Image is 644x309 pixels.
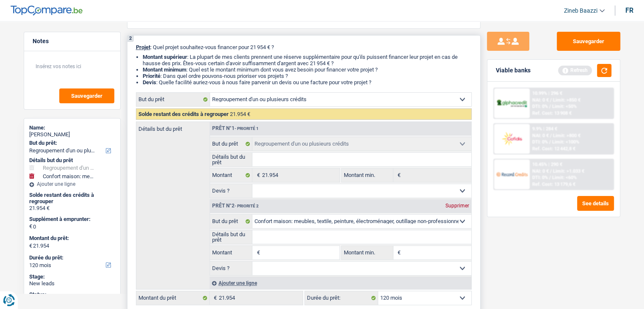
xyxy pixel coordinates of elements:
[252,168,262,182] span: €
[29,131,115,138] div: [PERSON_NAME]
[210,203,261,209] div: Prêt n°2
[553,168,584,174] span: Limit: >1.033 €
[532,175,548,180] span: DTI: 0%
[136,291,210,305] label: Montant du prêt
[532,133,549,138] span: NAI: 0 €
[210,230,253,244] label: Détails but du prêt
[252,246,262,259] span: €
[552,175,577,180] span: Limit: <60%
[532,162,562,167] div: 10.45% | 290 €
[210,277,471,289] div: Ajouter une ligne
[59,88,114,103] button: Sauvegarder
[342,246,393,259] label: Montant min.
[553,97,580,103] span: Limit: >850 €
[342,168,393,182] label: Montant min.
[210,291,219,305] span: €
[553,133,580,138] span: Limit: >800 €
[210,126,261,131] div: Prêt n°1
[210,262,253,275] label: Devis ?
[29,181,115,187] div: Ajouter une ligne
[29,291,115,298] div: Status:
[235,204,259,208] span: - Priorité 2
[29,243,32,249] span: €
[532,146,575,152] div: Ref. Cost: 12 442,8 €
[143,54,472,66] li: : La plupart de mes clients prennent une réserve supplémentaire pour qu'ils puissent financer leu...
[393,168,403,182] span: €
[11,6,83,16] img: TopCompare Logo
[29,205,115,212] div: 21.954 €
[532,168,549,174] span: NAI: 0 €
[210,137,253,151] label: But du prêt
[143,66,186,73] strong: Montant minimum
[532,110,572,116] div: Ref. Cost: 13 908 €
[532,139,548,145] span: DTI: 0%
[136,93,210,106] label: But du prêt
[29,124,115,131] div: Name:
[532,126,557,132] div: 9.9% | 284 €
[29,254,113,261] label: Durée du prêt:
[210,153,253,166] label: Détails but du prêt
[33,38,112,45] h5: Notes
[29,216,113,223] label: Supplément à emprunter:
[532,182,575,187] div: Ref. Cost: 13 179,6 €
[443,203,471,208] div: Supprimer
[136,122,210,132] label: Détails but du prêt
[29,223,32,230] span: €
[29,140,113,146] label: But du prêt:
[138,111,229,117] span: Solde restant des crédits à regrouper
[29,192,115,205] div: Solde restant des crédits à regrouper
[71,93,102,99] span: Sauvegarder
[143,54,187,60] strong: Montant supérieur
[143,73,472,79] li: : Dans quel ordre pouvons-nous prioriser vos projets ?
[552,139,579,145] span: Limit: <100%
[210,184,253,198] label: Devis ?
[230,111,250,117] span: 21.954 €
[210,168,253,182] label: Montant
[532,97,549,103] span: NAI: 0 €
[235,126,259,131] span: - Priorité 1
[29,280,115,287] div: New leads
[558,66,592,75] div: Refresh
[496,131,528,146] img: Cofidis
[552,104,577,109] span: Limit: <50%
[305,291,378,305] label: Durée du prêt:
[29,273,115,280] div: Stage:
[496,99,528,108] img: AlphaCredit
[29,157,115,164] div: Détails but du prêt
[143,66,472,73] li: : Quel est le montant minimum dont vous avez besoin pour financer votre projet ?
[557,4,605,18] a: Zineb Baazzi
[550,133,552,138] span: /
[532,104,548,109] span: DTI: 0%
[549,139,551,145] span: /
[210,246,253,259] label: Montant
[143,79,156,86] span: Devis
[557,32,620,51] button: Sauvegarder
[625,6,633,14] div: fr
[496,166,528,182] img: Record Credits
[127,36,134,42] div: 2
[550,97,552,103] span: /
[136,44,472,50] p: : Quel projet souhaitez-vous financer pour 21 954 € ?
[532,91,562,96] div: 10.99% | 296 €
[143,79,472,86] li: : Quelle facilité auriez-vous à nous faire parvenir un devis ou une facture pour votre projet ?
[577,196,614,211] button: See details
[564,7,597,14] span: Zineb Baazzi
[550,168,552,174] span: /
[549,175,551,180] span: /
[136,44,150,50] span: Projet
[393,246,403,259] span: €
[496,67,531,74] div: Viable banks
[143,73,160,79] strong: Priorité
[210,215,253,228] label: But du prêt
[549,104,551,109] span: /
[29,235,113,242] label: Montant du prêt:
